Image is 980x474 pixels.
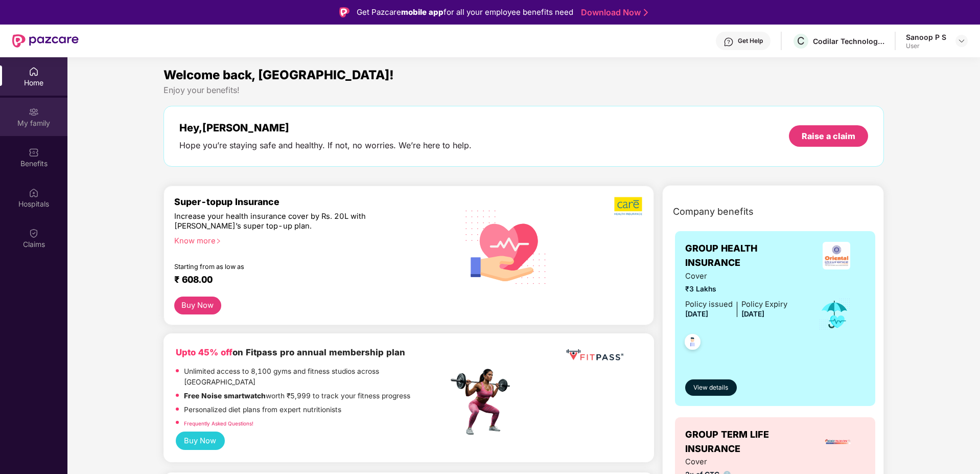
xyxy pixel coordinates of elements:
[685,310,708,318] span: [DATE]
[824,428,852,456] img: insurerLogo
[797,35,805,47] span: C
[685,456,787,468] span: Cover
[958,37,966,45] img: svg+xml;base64,PHN2ZyBpZD0iRHJvcGRvd24tMzJ4MzIiIHhtbG5zPSJodHRwOi8vd3d3LnczLm9yZy8yMDAwL3N2ZyIgd2...
[906,42,946,50] div: User
[174,297,221,314] button: Buy Now
[564,346,625,365] img: fppp.png
[614,196,643,216] img: b5dec4f62d2307b9de63beb79f102df3.png
[673,205,754,219] span: Company benefits
[29,107,39,117] img: svg+xml;base64,PHN2ZyB3aWR0aD0iMjAiIGhlaWdodD0iMjAiIHZpZXdCb3g9IjAgMCAyMCAyMCIgZmlsbD0ibm9uZSIgeG...
[174,274,438,286] div: ₹ 608.00
[693,383,728,393] span: View details
[184,420,253,426] a: Frequently Asked Questions!
[644,7,648,18] img: Stroke
[741,299,787,310] div: Policy Expiry
[685,241,807,270] span: GROUP HEALTH INSURANCE
[401,7,444,17] strong: mobile app
[176,432,225,450] button: Buy Now
[741,310,764,318] span: [DATE]
[184,392,266,400] strong: Free Noise smartwatch
[179,122,472,134] div: Hey, [PERSON_NAME]
[184,404,341,416] p: Personalized diet plans from expert nutritionists
[813,36,884,46] div: Codilar Technologies Private Limited
[176,347,405,357] b: on Fitpass pro annual membership plan
[724,37,734,47] img: svg+xml;base64,PHN2ZyBpZD0iSGVscC0zMngzMiIgeG1sbnM9Imh0dHA6Ly93d3cudzMub3JnLzIwMDAvc3ZnIiB3aWR0aD...
[685,299,733,310] div: Policy issued
[174,263,405,270] div: Starting from as low as
[802,130,855,142] div: Raise a claim
[216,238,221,244] span: right
[164,67,394,82] span: Welcome back, [GEOGRAPHIC_DATA]!
[685,427,810,457] span: GROUP TERM LIFE INSURANCE
[174,236,442,243] div: Know more
[685,270,787,282] span: Cover
[685,379,737,396] button: View details
[29,147,39,157] img: svg+xml;base64,PHN2ZyBpZD0iQmVuZWZpdHMiIHhtbG5zPSJodHRwOi8vd3d3LnczLm9yZy8yMDAwL3N2ZyIgd2lkdGg9Ij...
[176,347,232,357] b: Upto 45% off
[12,34,79,48] img: New Pazcare Logo
[29,228,39,238] img: svg+xml;base64,PHN2ZyBpZD0iQ2xhaW0iIHhtbG5zPSJodHRwOi8vd3d3LnczLm9yZy8yMDAwL3N2ZyIgd2lkdGg9IjIwIi...
[29,66,39,77] img: svg+xml;base64,PHN2ZyBpZD0iSG9tZSIgeG1sbnM9Imh0dHA6Ly93d3cudzMub3JnLzIwMDAvc3ZnIiB3aWR0aD0iMjAiIG...
[357,6,573,18] div: Get Pazcare for all your employee benefits need
[457,197,555,296] img: svg+xml;base64,PHN2ZyB4bWxucz0iaHR0cDovL3d3dy53My5vcmcvMjAwMC9zdmciIHhtbG5zOnhsaW5rPSJodHRwOi8vd3...
[581,7,645,18] a: Download Now
[680,331,705,356] img: svg+xml;base64,PHN2ZyB4bWxucz0iaHR0cDovL3d3dy53My5vcmcvMjAwMC9zdmciIHdpZHRoPSI0OC45NDMiIGhlaWdodD...
[823,242,850,269] img: insurerLogo
[174,196,448,207] div: Super-topup Insurance
[184,366,448,388] p: Unlimited access to 8,100 gyms and fitness studios across [GEOGRAPHIC_DATA]
[339,7,349,17] img: Logo
[184,391,410,402] p: worth ₹5,999 to track your fitness progress
[685,284,787,295] span: ₹3 Lakhs
[906,32,946,42] div: Sanoop P S
[738,37,763,45] div: Get Help
[29,188,39,198] img: svg+xml;base64,PHN2ZyBpZD0iSG9zcGl0YWxzIiB4bWxucz0iaHR0cDovL3d3dy53My5vcmcvMjAwMC9zdmciIHdpZHRoPS...
[818,298,851,331] img: icon
[179,140,472,151] div: Hope you’re staying safe and healthy. If not, no worries. We’re here to help.
[164,85,884,96] div: Enjoy your benefits!
[174,212,404,232] div: Increase your health insurance cover by Rs. 20L with [PERSON_NAME]’s super top-up plan.
[448,366,519,438] img: fpp.png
